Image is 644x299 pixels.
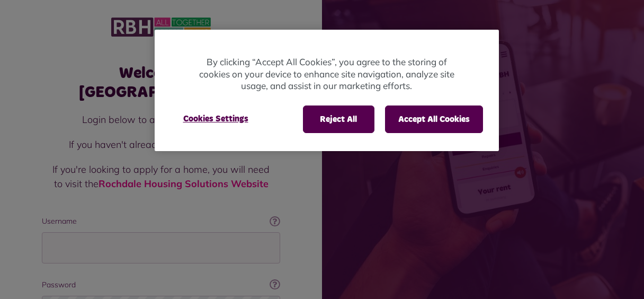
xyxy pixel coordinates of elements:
button: Reject All [303,105,374,133]
p: By clicking “Accept All Cookies”, you agree to the storing of cookies on your device to enhance s... [197,56,457,92]
div: Privacy [155,30,499,151]
button: Cookies Settings [171,105,261,132]
button: Accept All Cookies [385,105,483,133]
div: Cookie banner [155,30,499,151]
